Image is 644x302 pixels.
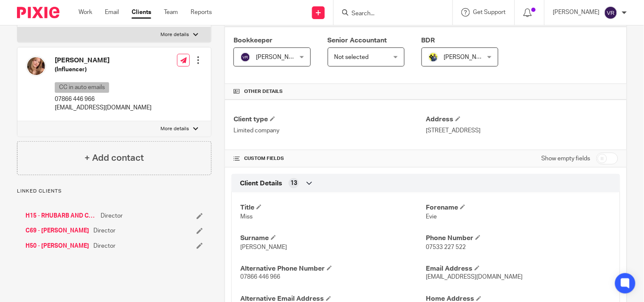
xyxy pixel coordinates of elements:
[444,54,491,60] span: [PERSON_NAME]
[426,214,437,220] span: Evie
[55,95,152,103] p: 07866 446 966
[105,8,119,17] a: Email
[233,126,426,135] p: Limited company
[233,155,426,162] h4: CUSTOM FIELDS
[160,126,189,132] p: More details
[160,31,189,38] p: More details
[328,37,387,44] span: Senior Accountant
[26,56,46,76] img: Olivia%20Herring.jpg
[426,115,618,124] h4: Address
[335,54,369,60] span: Not selected
[240,214,253,220] span: Miss
[25,242,89,250] a: H50 - [PERSON_NAME]
[79,8,92,17] a: Work
[244,88,283,95] span: Other details
[93,242,115,250] span: Director
[240,203,426,212] h4: Title
[428,52,439,62] img: Dennis-Starbridge.jpg
[473,9,506,15] span: Get Support
[240,234,426,243] h4: Surname
[101,212,123,220] span: Director
[191,8,212,17] a: Reports
[542,154,591,163] label: Show empty fields
[553,8,600,17] p: [PERSON_NAME]
[290,179,297,187] span: 13
[25,226,89,235] a: C69 - [PERSON_NAME]
[240,179,282,188] span: Client Details
[240,52,250,62] img: svg%3E
[132,8,151,17] a: Clients
[233,115,426,124] h4: Client type
[426,264,611,273] h4: Email Address
[164,8,178,17] a: Team
[17,188,211,195] p: Linked clients
[604,6,618,20] img: svg%3E
[240,264,426,273] h4: Alternative Phone Number
[256,54,303,60] span: [PERSON_NAME]
[426,203,611,212] h4: Forename
[93,226,115,235] span: Director
[25,212,96,220] a: H15 - RHUBARB AND CLEMENTINE LIMITED
[84,151,144,165] h4: + Add contact
[240,244,287,250] span: [PERSON_NAME]
[426,244,466,250] span: 07533 227 522
[233,37,273,44] span: Bookkeeper
[426,274,523,280] span: [EMAIL_ADDRESS][DOMAIN_NAME]
[55,103,152,112] p: [EMAIL_ADDRESS][DOMAIN_NAME]
[422,37,435,44] span: BDR
[17,7,59,18] img: Pixie
[55,65,152,74] h5: (Influencer)
[55,82,109,93] p: CC in auto emails
[426,126,618,135] p: [STREET_ADDRESS]
[426,234,611,243] h4: Phone Number
[240,274,280,280] span: 07866 446 966
[55,56,152,65] h4: [PERSON_NAME]
[351,10,427,18] input: Search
